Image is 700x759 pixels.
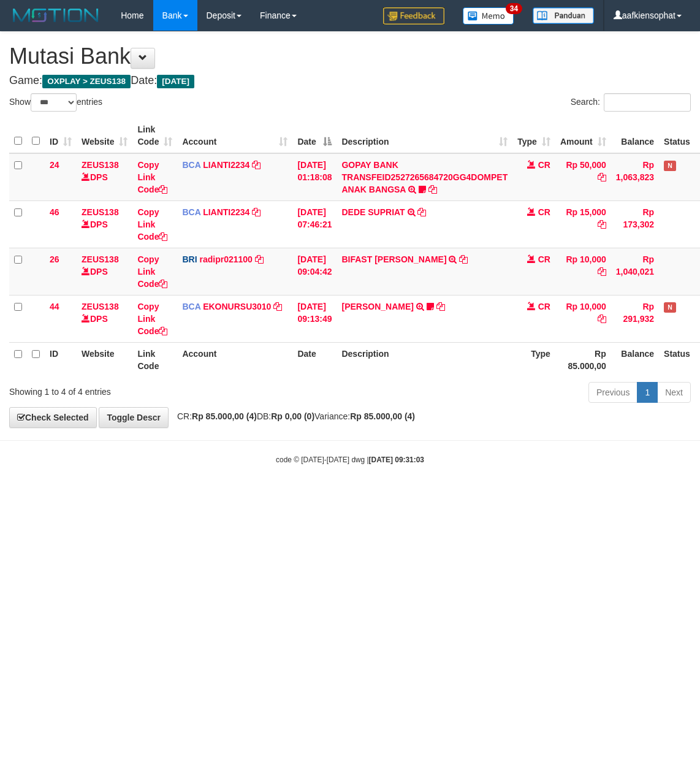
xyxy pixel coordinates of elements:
th: ID [45,342,77,377]
a: ZEUS138 [82,207,119,217]
a: Copy GOPAY BANK TRANSFEID2527265684720GG4DOMPET ANAK BANGSA to clipboard [428,185,437,194]
th: Balance [611,118,659,153]
a: Copy EKONURSU3010 to clipboard [273,302,282,311]
td: [DATE] 09:04:42 [292,248,337,295]
a: ZEUS138 [82,254,119,264]
a: Copy Rp 10,000 to clipboard [598,314,606,324]
a: Toggle Descr [99,407,169,428]
a: ZEUS138 [82,160,119,170]
span: CR [538,207,550,217]
a: ZEUS138 [82,302,119,311]
td: Rp 50,000 [555,153,611,201]
img: Feedback.jpg [383,7,444,25]
a: Next [657,382,691,403]
th: Type: activate to sort column ascending [512,118,555,153]
td: [DATE] 09:13:49 [292,295,337,342]
th: Website [77,342,132,377]
span: CR [538,302,550,311]
img: MOTION_logo.png [9,6,102,25]
a: Copy Link Code [137,254,167,289]
a: GOPAY BANK TRANSFEID2527265684720GG4DOMPET ANAK BANGSA [341,160,508,194]
th: Date [292,342,337,377]
a: Copy radipr021100 to clipboard [255,254,264,264]
label: Search: [571,93,691,112]
a: [PERSON_NAME] [341,302,413,311]
th: Rp 85.000,00 [555,342,611,377]
td: Rp 173,302 [611,200,659,248]
a: Copy Link Code [137,207,167,242]
a: Copy Rp 10,000 to clipboard [598,267,606,277]
span: 34 [506,3,522,14]
span: BCA [182,302,200,311]
a: 1 [637,382,658,403]
span: [DATE] [157,75,194,88]
td: DPS [77,200,132,248]
th: Amount: activate to sort column ascending [555,118,611,153]
th: Account: activate to sort column ascending [177,118,292,153]
strong: Rp 85.000,00 (4) [350,411,415,421]
th: ID: activate to sort column ascending [45,118,77,153]
div: Showing 1 to 4 of 4 entries [9,381,283,398]
td: Rp 10,000 [555,295,611,342]
a: BIFAST [PERSON_NAME] [341,254,446,264]
span: 46 [50,207,59,217]
strong: Rp 0,00 (0) [271,411,314,421]
a: LIANTI2234 [203,160,249,170]
td: Rp 1,063,823 [611,153,659,201]
select: Showentries [31,93,77,112]
a: LIANTI2234 [203,207,249,217]
th: Type [512,342,555,377]
a: Copy Link Code [137,160,167,194]
span: BCA [182,160,200,170]
label: Show entries [9,93,102,112]
h4: Game: Date: [9,75,691,87]
th: Status [659,118,695,153]
td: [DATE] 07:46:21 [292,200,337,248]
span: 24 [50,160,59,170]
span: OXPLAY > ZEUS138 [42,75,131,88]
th: Link Code [132,342,177,377]
span: 26 [50,254,59,264]
td: Rp 1,040,021 [611,248,659,295]
td: Rp 10,000 [555,248,611,295]
th: Status [659,342,695,377]
a: Copy LIANTI2234 to clipboard [252,160,261,170]
th: Description: activate to sort column ascending [337,118,512,153]
td: DPS [77,248,132,295]
span: CR [538,160,550,170]
a: Copy DEDE SUPRIAT to clipboard [417,207,426,217]
a: Previous [588,382,637,403]
span: CR [538,254,550,264]
a: Copy LIANTI2234 to clipboard [252,207,261,217]
span: Has Note [664,302,676,313]
td: DPS [77,295,132,342]
img: Button%20Memo.svg [463,7,514,25]
input: Search: [604,93,691,112]
span: Has Note [664,161,676,171]
a: Copy Rp 50,000 to clipboard [598,172,606,182]
h1: Mutasi Bank [9,44,691,69]
strong: Rp 85.000,00 (4) [192,411,257,421]
img: panduan.png [533,7,594,24]
a: radipr021100 [199,254,252,264]
td: [DATE] 01:18:08 [292,153,337,201]
a: Copy BIFAST ERIKA S PAUN to clipboard [459,254,468,264]
strong: [DATE] 09:31:03 [369,456,424,464]
th: Description [337,342,512,377]
span: 44 [50,302,59,311]
a: DEDE SUPRIAT [341,207,405,217]
a: EKONURSU3010 [203,302,271,311]
a: Copy Link Code [137,302,167,336]
td: DPS [77,153,132,201]
a: Copy ANISA AGUSTI to clipboard [436,302,445,311]
small: code © [DATE]-[DATE] dwg | [276,456,424,464]
th: Link Code: activate to sort column ascending [132,118,177,153]
span: BCA [182,207,200,217]
span: CR: DB: Variance: [171,411,415,421]
td: Rp 291,932 [611,295,659,342]
th: Account [177,342,292,377]
a: Copy Rp 15,000 to clipboard [598,219,606,229]
td: Rp 15,000 [555,200,611,248]
th: Date: activate to sort column descending [292,118,337,153]
span: BRI [182,254,197,264]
